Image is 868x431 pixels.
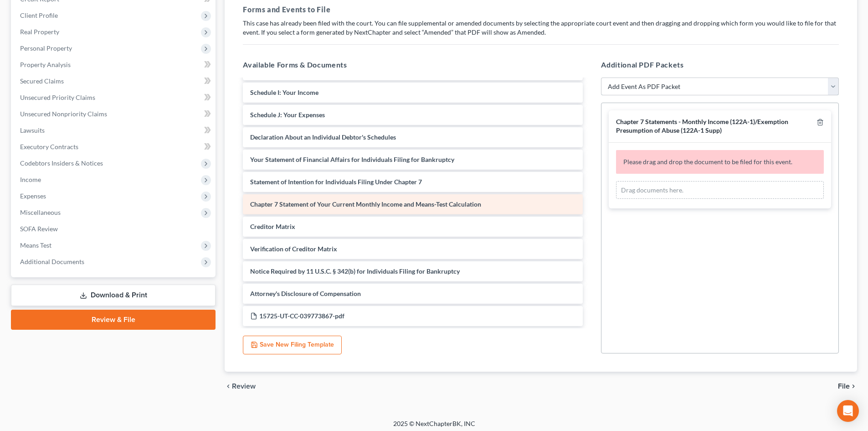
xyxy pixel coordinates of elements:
span: Your Statement of Financial Affairs for Individuals Filing for Bankruptcy [250,156,454,163]
span: SOFA Review [20,225,58,233]
span: Declaration About an Individual Debtor's Schedules [250,133,396,141]
a: SOFA Review [13,221,216,237]
span: Please drag and drop the document to be filed for this event. [623,158,792,166]
span: Means Test [20,241,51,249]
span: Expenses [20,192,46,200]
button: Save New Filing Template [243,336,342,355]
a: Download & Print [11,285,216,306]
span: Lawsuits [20,126,45,134]
span: Statement of Intention for Individuals Filing Under Chapter 7 [250,178,422,186]
span: Review [232,383,256,390]
button: chevron_left Review [225,383,265,390]
span: Client Profile [20,11,58,19]
span: Real Property [20,28,59,36]
div: Open Intercom Messenger [837,400,859,422]
i: chevron_left [225,383,232,390]
h5: Available Forms & Documents [243,59,583,70]
h5: Additional PDF Packets [601,59,839,70]
span: Miscellaneous [20,208,61,216]
span: Personal Property [20,44,72,52]
span: Creditor Matrix [250,223,295,230]
span: Verification of Creditor Matrix [250,245,337,253]
span: Additional Documents [20,258,84,265]
span: File [838,383,850,390]
span: Property Analysis [20,61,71,68]
a: Property Analysis [13,57,216,73]
a: Unsecured Nonpriority Claims [13,106,216,122]
span: Executory Contracts [20,143,78,151]
span: Chapter 7 Statement of Your Current Monthly Income and Means-Test Calculation [250,200,481,208]
span: Notice Required by 11 U.S.C. § 342(b) for Individuals Filing for Bankruptcy [250,267,460,275]
a: Executory Contracts [13,139,216,155]
span: Unsecured Priority Claims [20,93,95,101]
span: 15725-UT-CC-039773867-pdf [259,312,344,320]
i: chevron_right [850,383,857,390]
span: Income [20,176,41,183]
a: Review & File [11,310,216,330]
span: Schedule I: Your Income [250,88,318,96]
a: Unsecured Priority Claims [13,89,216,106]
p: This case has already been filed with the court. You can file supplemental or amended documents b... [243,19,839,37]
a: Lawsuits [13,122,216,139]
span: Chapter 7 Statements - Monthly Income (122A-1)/Exemption Presumption of Abuse (122A-1 Supp) [616,118,788,134]
span: Codebtors Insiders & Notices [20,159,103,167]
a: Secured Claims [13,73,216,89]
span: Unsecured Nonpriority Claims [20,110,107,118]
span: Schedule J: Your Expenses [250,111,325,119]
span: Secured Claims [20,77,64,85]
h5: Forms and Events to File [243,4,839,15]
span: Attorney's Disclosure of Compensation [250,290,361,297]
div: Drag documents here. [616,181,824,199]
